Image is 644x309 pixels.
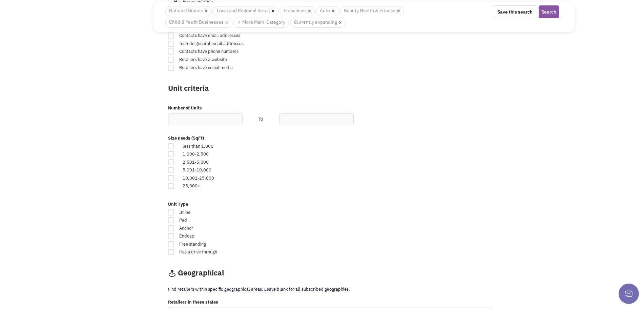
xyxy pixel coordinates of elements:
[175,241,387,248] span: Free standing
[165,6,211,16] span: National Brands
[183,183,200,189] span: 25,000+
[183,175,214,181] span: 10,001-25,000
[168,269,176,277] img: icon-geographical.png
[280,6,315,16] span: Franchisor
[205,8,208,14] a: ×
[168,286,560,293] p: Find retailers within specific geographical areas. Leave blank for all subscribed geographies.
[183,151,209,157] span: 1,000-2,500
[308,8,311,14] a: ×
[225,20,228,26] a: ×
[164,83,497,93] label: Unit criteria
[183,159,209,165] span: 2,501-5,000
[175,217,387,224] span: Pad
[175,48,387,55] span: Contacts have phone numbers
[165,18,232,28] span: Child & Youth Businesses
[175,33,387,39] span: Contacts have email addresses
[234,18,289,28] a: < More Main-Category
[340,6,404,16] span: Beauty Health & Fitness
[175,209,387,216] span: Inline
[168,135,492,142] label: Size needs (SqFt)
[183,143,213,149] span: less than 1,000
[175,249,387,255] span: Has a drive through
[290,18,346,28] span: Currently expanding
[316,6,338,16] span: Auto
[272,8,275,14] a: ×
[339,20,342,26] a: ×
[183,167,211,173] span: 5,001-10,000
[397,8,400,14] a: ×
[213,6,278,16] span: Local and Regional Retail
[258,116,263,123] label: To
[168,105,492,111] label: Number of Units
[175,65,387,71] span: Retailers have social media
[164,267,497,278] label: Geographical
[168,201,492,208] label: Unit Type
[175,233,387,240] span: Endcap
[175,41,387,47] span: Include general email addresses
[332,8,335,14] a: ×
[175,57,387,63] span: Retailers have a website
[168,299,492,306] label: Retailers in these states
[175,225,387,232] span: Anchor
[493,5,537,18] button: Save this search
[539,5,559,18] button: Search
